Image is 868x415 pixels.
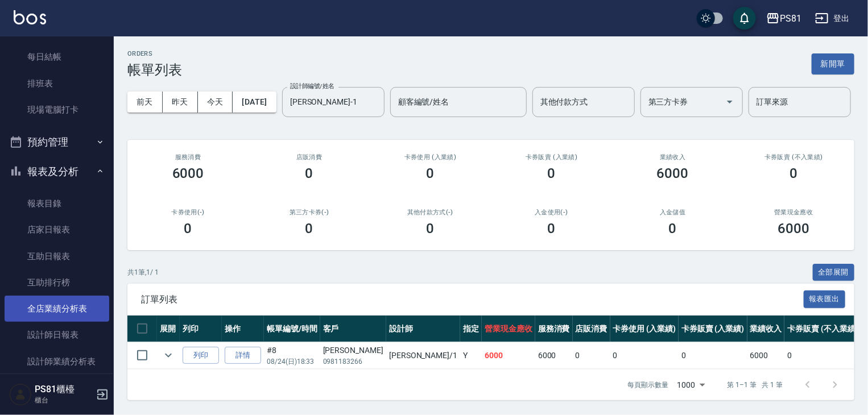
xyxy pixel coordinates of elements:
h2: 店販消費 [262,153,356,161]
a: 互助排行榜 [5,269,109,296]
button: 報表匯出 [804,290,846,308]
a: 新開單 [812,58,854,69]
h2: ORDERS [127,50,182,57]
td: 0 [784,342,861,369]
img: Person [9,383,32,406]
th: 服務消費 [535,316,573,342]
button: 預約管理 [5,127,109,157]
p: 每頁顯示數量 [627,380,668,390]
a: 排班表 [5,70,109,97]
button: 登出 [811,8,854,29]
td: 6000 [747,342,785,369]
button: 新開單 [812,53,854,74]
button: Open [721,93,739,111]
p: 櫃台 [35,395,93,405]
button: [DATE] [233,92,276,113]
h2: 卡券使用(-) [141,209,235,216]
h3: 0 [427,165,435,181]
td: 6000 [535,342,573,369]
th: 客戶 [320,316,386,342]
th: 設計師 [386,316,460,342]
p: 0981183266 [323,356,383,367]
a: 現場電腦打卡 [5,97,109,123]
button: 今天 [198,92,233,113]
h3: 6000 [778,221,810,236]
th: 列印 [180,316,222,342]
th: 展開 [157,316,180,342]
td: 0 [610,342,679,369]
a: 每日結帳 [5,44,109,70]
a: 詳情 [225,347,261,364]
button: 全部展開 [813,264,855,281]
h2: 第三方卡券(-) [262,209,356,216]
h2: 卡券販賣 (入業績) [505,153,598,161]
img: Logo [14,10,46,24]
h2: 業績收入 [626,153,720,161]
td: 0 [679,342,747,369]
h2: 營業現金應收 [747,209,841,216]
h2: 入金使用(-) [505,209,598,216]
th: 店販消費 [573,316,610,342]
a: 設計師業績分析表 [5,348,109,375]
label: 設計師編號/姓名 [290,82,334,90]
h3: 6000 [172,165,204,181]
h2: 入金儲值 [626,209,720,216]
h3: 6000 [657,165,689,181]
h3: 服務消費 [141,153,235,161]
p: 08/24 (日) 18:33 [267,356,317,367]
a: 報表匯出 [804,293,846,304]
a: 報表目錄 [5,190,109,217]
p: 第 1–1 筆 共 1 筆 [728,380,783,390]
td: 6000 [482,342,535,369]
th: 業績收入 [747,316,785,342]
th: 卡券販賣 (入業績) [679,316,747,342]
div: PS81 [780,11,801,26]
h3: 0 [427,221,435,236]
h3: 帳單列表 [127,62,182,78]
h2: 卡券使用 (入業績) [383,153,477,161]
h2: 卡券販賣 (不入業績) [747,153,841,161]
h3: 0 [305,165,313,181]
h5: PS81櫃檯 [35,384,93,395]
h3: 0 [790,165,798,181]
td: Y [460,342,482,369]
th: 卡券販賣 (不入業績) [784,316,861,342]
button: save [733,7,756,30]
th: 帳單編號/時間 [264,316,320,342]
span: 訂單列表 [141,294,804,305]
button: 報表及分析 [5,157,109,186]
th: 操作 [222,316,264,342]
h2: 其他付款方式(-) [383,209,477,216]
button: 列印 [183,347,219,364]
h3: 0 [184,221,192,236]
td: [PERSON_NAME] /1 [386,342,460,369]
th: 營業現金應收 [482,316,535,342]
button: expand row [160,347,177,364]
h3: 0 [305,221,313,236]
a: 互助日報表 [5,243,109,269]
h3: 0 [548,165,556,181]
h3: 0 [669,221,677,236]
td: #8 [264,342,320,369]
div: [PERSON_NAME] [323,345,383,356]
th: 卡券使用 (入業績) [610,316,679,342]
button: PS81 [762,7,806,30]
a: 全店業績分析表 [5,296,109,322]
p: 共 1 筆, 1 / 1 [127,267,159,277]
a: 店家日報表 [5,217,109,243]
button: 昨天 [163,92,198,113]
a: 設計師日報表 [5,322,109,348]
div: 1000 [673,370,709,400]
h3: 0 [548,221,556,236]
button: 前天 [127,92,163,113]
th: 指定 [460,316,482,342]
td: 0 [573,342,610,369]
